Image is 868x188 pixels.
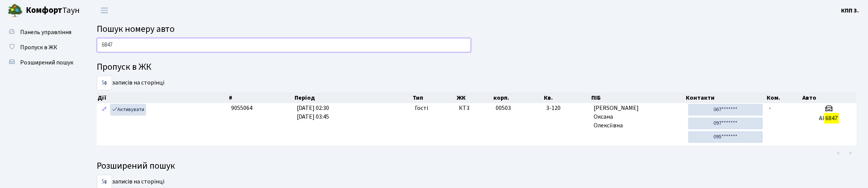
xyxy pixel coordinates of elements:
[8,3,23,18] img: logo.png
[20,28,71,36] span: Панель управління
[4,55,80,70] a: Розширений пошук
[294,92,412,103] th: Період
[841,6,859,15] a: КПП 3.
[685,92,766,103] th: Контакти
[4,25,80,40] a: Панель управління
[100,104,109,116] a: Редагувати
[802,92,857,103] th: Авто
[228,92,294,103] th: #
[496,104,511,112] span: 00503
[459,104,490,113] span: КТ3
[231,104,252,112] span: 9055064
[95,4,114,17] button: Переключити навігацію
[415,104,428,113] span: Гості
[594,104,682,130] span: [PERSON_NAME] Оксана Олексіївна
[297,104,329,121] span: [DATE] 02:30 [DATE] 03:45
[97,76,112,90] select: записів на сторінці
[841,6,859,15] b: КПП 3.
[97,161,857,172] h4: Розширений пошук
[26,4,62,16] b: Комфорт
[766,92,802,103] th: Ком.
[4,40,80,55] a: Пропуск в ЖК
[20,43,57,52] span: Пропуск в ЖК
[493,92,543,103] th: корп.
[412,92,456,103] th: Тип
[456,92,493,103] th: ЖК
[805,115,854,122] h5: AI
[97,76,164,90] label: записів на сторінці
[591,92,685,103] th: ПІБ
[97,92,228,103] th: Дії
[97,22,175,36] span: Пошук номеру авто
[110,104,146,116] a: Активувати
[769,104,771,112] span: -
[20,58,73,67] span: Розширений пошук
[824,113,839,124] mark: 6847
[97,62,857,73] h4: Пропуск в ЖК
[543,92,591,103] th: Кв.
[97,38,471,52] input: Пошук
[546,104,588,113] span: 3-120
[26,4,80,17] span: Таун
